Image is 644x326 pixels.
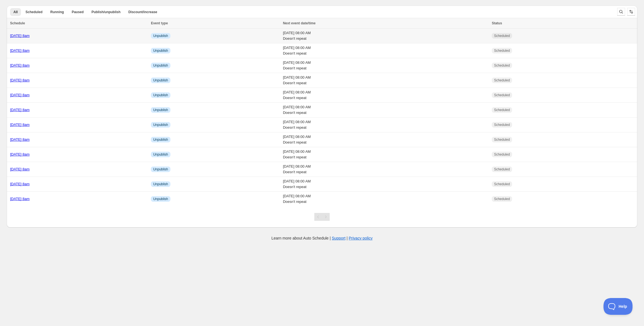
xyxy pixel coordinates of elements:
span: Next event date/time [283,21,316,25]
a: [DATE] 8am [10,34,30,38]
a: [DATE] 8am [10,108,30,112]
td: [DATE] 08:00 AM Doesn't repeat [281,162,490,177]
td: [DATE] 08:00 AM Doesn't repeat [281,103,490,118]
span: Scheduled [494,78,510,83]
a: Privacy policy [349,236,373,240]
span: Scheduled [494,48,510,53]
span: Unpublish [153,63,168,68]
span: All [13,10,18,14]
td: [DATE] 08:00 AM Doesn't repeat [281,58,490,73]
span: Paused [72,10,84,14]
td: [DATE] 08:00 AM Doesn't repeat [281,118,490,132]
td: [DATE] 08:00 AM Doesn't repeat [281,177,490,192]
span: Unpublish [153,34,168,38]
a: [DATE] 8am [10,123,30,127]
span: Scheduled [494,63,510,68]
nav: Pagination [314,213,330,221]
span: Unpublish [153,48,168,53]
a: [DATE] 8am [10,63,30,67]
span: Unpublish [153,152,168,157]
span: Discount/increase [128,10,157,14]
span: Unpublish [153,123,168,127]
a: [DATE] 8am [10,137,30,142]
span: Schedule [10,21,25,25]
span: Scheduled [494,93,510,97]
p: Learn more about Auto Schedule | | [271,235,372,241]
button: Sort the results [627,8,635,16]
span: Unpublish [153,108,168,112]
span: Unpublish [153,137,168,142]
span: Scheduled [494,123,510,127]
a: [DATE] 8am [10,197,30,201]
span: Unpublish [153,182,168,186]
span: Scheduled [494,167,510,172]
span: Running [50,10,64,14]
span: Scheduled [494,108,510,112]
a: [DATE] 8am [10,48,30,53]
a: [DATE] 8am [10,182,30,186]
span: Scheduled [494,182,510,186]
span: Publish/unpublish [91,10,120,14]
a: Support [332,236,346,240]
a: [DATE] 8am [10,78,30,82]
td: [DATE] 08:00 AM Doesn't repeat [281,88,490,103]
span: Unpublish [153,197,168,201]
td: [DATE] 08:00 AM Doesn't repeat [281,147,490,162]
span: Scheduled [494,197,510,201]
span: Scheduled [494,34,510,38]
span: Unpublish [153,167,168,172]
a: [DATE] 8am [10,167,30,171]
span: Scheduled [494,137,510,142]
td: [DATE] 08:00 AM Doesn't repeat [281,29,490,43]
span: Event type [151,21,168,25]
a: [DATE] 8am [10,93,30,97]
a: [DATE] 8am [10,152,30,156]
td: [DATE] 08:00 AM Doesn't repeat [281,43,490,58]
td: [DATE] 08:00 AM Doesn't repeat [281,192,490,207]
span: Scheduled [25,10,42,14]
td: [DATE] 08:00 AM Doesn't repeat [281,73,490,88]
button: Search and filter results [617,8,625,16]
iframe: Toggle Customer Support [603,298,633,315]
td: [DATE] 08:00 AM Doesn't repeat [281,132,490,147]
span: Unpublish [153,93,168,97]
span: Status [492,21,502,25]
span: Unpublish [153,78,168,83]
span: Scheduled [494,152,510,157]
